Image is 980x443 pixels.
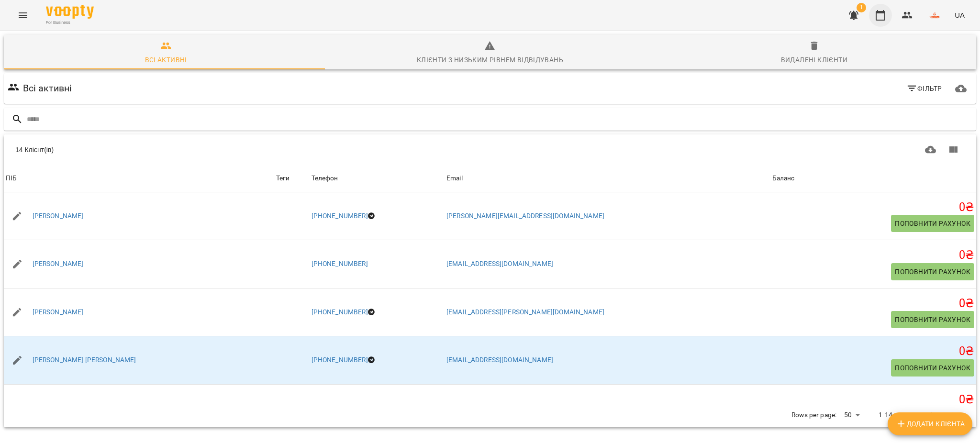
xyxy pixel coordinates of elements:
button: Поповнити рахунок [891,263,974,280]
a: [PERSON_NAME] [33,308,84,317]
p: Rows per page: [791,410,836,420]
span: Баланс [772,173,974,184]
h5: 0 ₴ [772,248,974,263]
div: Email [446,173,463,184]
a: [PERSON_NAME] [33,259,84,269]
div: Всі активні [145,54,187,66]
a: [PHONE_NUMBER] [312,260,368,267]
div: 50 [840,408,863,422]
div: Телефон [312,173,338,184]
a: [PHONE_NUMBER] [312,308,368,316]
p: 1-14 of 14 [879,410,909,420]
span: Email [446,173,768,184]
span: UA [955,10,965,20]
button: Додати клієнта [888,412,972,435]
div: Баланс [772,173,795,184]
div: Sort [446,173,463,184]
button: Поповнити рахунок [891,359,974,377]
div: Table Toolbar [4,134,976,165]
span: 1 [857,3,866,12]
a: [PERSON_NAME] [PERSON_NAME] [33,355,136,365]
span: Фільтр [906,83,942,94]
span: Поповнити рахунок [895,314,970,325]
div: Клієнти з низьким рівнем відвідувань [417,54,563,66]
a: [PERSON_NAME] [33,211,84,221]
img: Voopty Logo [46,5,94,19]
h5: 0 ₴ [772,296,974,311]
span: Поповнити рахунок [895,266,970,277]
button: UA [951,6,969,24]
a: [PERSON_NAME][EMAIL_ADDRESS][DOMAIN_NAME] [446,212,604,220]
img: 86f377443daa486b3a215227427d088a.png [928,9,941,22]
span: Додати клієнта [895,418,965,430]
div: Sort [772,173,795,184]
div: Видалені клієнти [781,54,847,66]
span: Поповнити рахунок [895,218,970,229]
span: Телефон [312,173,443,184]
a: [EMAIL_ADDRESS][PERSON_NAME][DOMAIN_NAME] [446,308,604,316]
a: [EMAIL_ADDRESS][DOMAIN_NAME] [446,260,553,267]
button: Menu [11,4,34,27]
a: [PHONE_NUMBER] [312,212,368,220]
span: Поповнити рахунок [895,362,970,374]
div: Теги [276,173,308,184]
h5: 0 ₴ [772,344,974,359]
div: ПІБ [6,173,17,184]
button: Завантажити CSV [919,138,942,161]
button: Поповнити рахунок [891,215,974,232]
a: [PHONE_NUMBER] [312,356,368,364]
div: Sort [6,173,17,184]
a: [EMAIL_ADDRESS][DOMAIN_NAME] [446,356,553,364]
div: Sort [312,173,338,184]
h5: 0 ₴ [772,392,974,407]
span: For Business [46,20,94,26]
h6: Всі активні [23,81,72,96]
div: 14 Клієнт(ів) [15,145,486,155]
button: Фільтр [902,80,946,97]
button: Поповнити рахунок [891,311,974,328]
span: ПІБ [6,173,272,184]
h5: 0 ₴ [772,200,974,215]
button: Показати колонки [942,138,965,161]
